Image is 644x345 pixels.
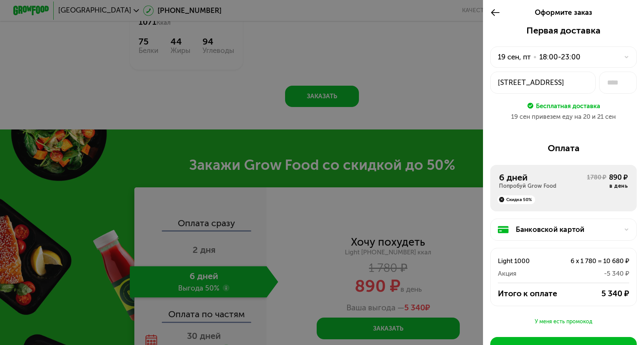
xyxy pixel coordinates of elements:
div: [STREET_ADDRESS] [498,77,588,88]
div: 6 дней [499,172,587,183]
button: У меня есть промокод [490,317,637,326]
div: Банковской картой [516,224,619,235]
button: [STREET_ADDRESS] [490,72,596,94]
div: Акция [498,268,550,279]
div: Оплата [490,143,637,153]
div: Light 1000 [498,256,550,266]
div: 19 сен привезем еду на 20 и 21 сен [490,112,637,121]
div: Скидка 50% [497,195,536,204]
div: -5 340 ₽ [550,268,629,279]
div: Попробуй Grow Food [499,183,587,190]
div: 5 340 ₽ [570,288,630,299]
div: • [533,52,537,62]
div: 19 сен, пт [498,52,531,62]
div: Бесплатная доставка [536,101,600,111]
div: 1780 ₽ [587,173,606,190]
div: в день [609,183,628,190]
div: 890 ₽ [609,172,628,183]
div: 18:00-23:00 [539,52,580,62]
div: Первая доставка [490,25,637,36]
div: 6 x 1 780 = 10 680 ₽ [550,256,629,266]
div: Итого к оплате [498,288,570,299]
span: Оформите заказ [535,8,592,17]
